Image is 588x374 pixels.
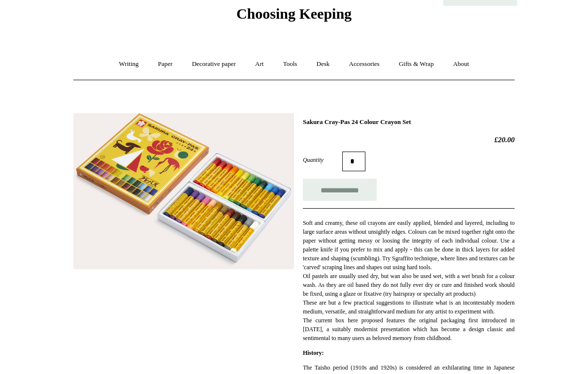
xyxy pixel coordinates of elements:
a: Writing [110,52,148,78]
a: Paper [149,52,182,78]
a: Decorative paper [183,52,245,78]
a: Desk [308,52,339,78]
a: Choosing Keeping [236,14,352,21]
a: Gifts & Wrap [390,52,443,78]
h2: £20.00 [303,136,515,145]
h1: Sakura Cray-Pas 24 Colour Crayon Set [303,119,515,126]
span: Choosing Keeping [236,6,352,22]
a: Art [246,52,272,78]
label: Quantity [303,156,342,165]
a: Accessories [340,52,389,78]
a: About [444,52,478,78]
strong: History: [303,350,324,357]
img: Sakura Cray-Pas 24 Colour Crayon Set [73,114,294,270]
a: Tools [274,52,306,78]
p: Soft and creamy, these oil crayons are easily applied, blended and layered, including to large su... [303,219,515,343]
